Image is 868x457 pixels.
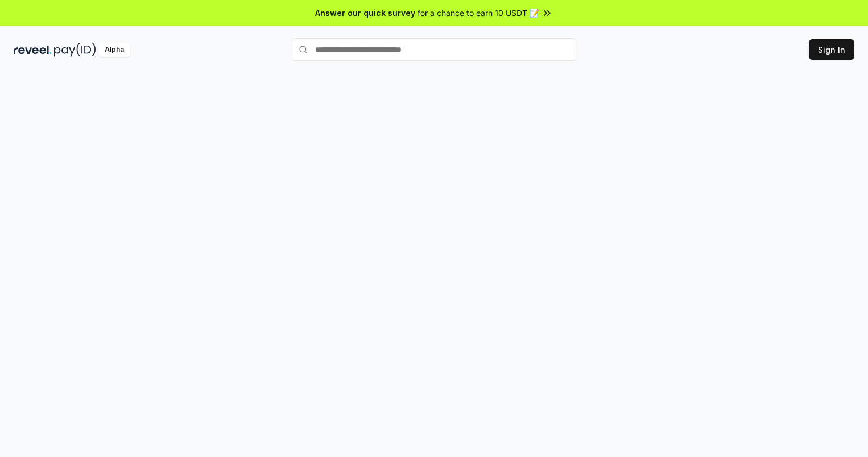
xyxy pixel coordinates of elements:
img: pay_id [54,43,96,57]
img: reveel_dark [14,43,52,57]
span: Answer our quick survey [315,7,415,19]
span: for a chance to earn 10 USDT 📝 [418,7,539,19]
div: Alpha [98,43,130,57]
button: Sign In [809,39,854,60]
